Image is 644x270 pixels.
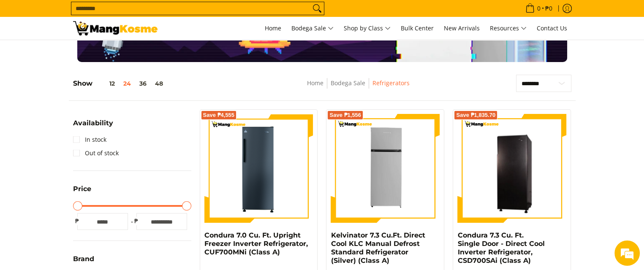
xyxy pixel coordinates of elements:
a: New Arrivals [440,17,484,40]
h5: Show [73,79,167,88]
a: Condura 7.3 Cu. Ft. Single Door - Direct Cool Inverter Refrigerator, CSD700SAi (Class A) [457,231,544,265]
a: Bulk Center [397,17,438,40]
a: Kelvinator 7.3 Cu.Ft. Direct Cool KLC Manual Defrost Standard Refrigerator (Silver) (Class A) [331,231,425,265]
img: Kelvinator 7.3 Cu.Ft. Direct Cool KLC Manual Defrost Standard Refrigerator (Silver) (Class A) [331,114,440,223]
span: ₱ [132,217,141,225]
button: 36 [135,80,151,87]
a: Home [307,79,323,87]
a: Out of stock [73,146,119,160]
nav: Breadcrumbs [247,78,469,97]
img: Bodega Sale Refrigerator l Mang Kosme: Home Appliances Warehouse Sale [73,21,158,35]
span: Save ₱1,556 [329,113,361,118]
button: Search [310,2,324,15]
button: 24 [119,80,135,87]
span: Resources [490,23,527,34]
span: Bodega Sale [291,23,334,34]
summary: Open [73,120,113,133]
span: Shop by Class [344,23,391,34]
a: Condura 7.0 Cu. Ft. Upright Freezer Inverter Refrigerator, CUF700MNi (Class A) [204,231,308,256]
img: Condura 7.0 Cu. Ft. Upright Freezer Inverter Refrigerator, CUF700MNi (Class A) [204,114,313,223]
summary: Open [73,256,94,269]
img: Condura 7.3 Cu. Ft. Single Door - Direct Cool Inverter Refrigerator, CSD700SAi (Class A) [457,115,566,221]
span: Availability [73,120,113,127]
a: Home [261,17,285,40]
a: In stock [73,133,106,146]
span: Brand [73,256,94,262]
span: New Arrivals [444,24,480,32]
span: • [523,4,555,13]
a: Contact Us [533,17,571,40]
button: 48 [151,80,167,87]
a: Bodega Sale [287,17,338,40]
summary: Open [73,186,91,199]
span: Home [265,24,281,32]
span: Contact Us [537,24,567,32]
a: Shop by Class [340,17,395,40]
span: Bulk Center [401,24,434,32]
span: Save ₱1,835.70 [456,113,495,118]
button: 12 [92,80,119,87]
a: Bodega Sale [331,79,365,87]
span: Price [73,186,91,192]
span: ₱ [73,217,82,225]
span: Save ₱4,555 [203,113,235,118]
a: Resources [486,17,531,40]
span: 0 [536,5,542,11]
span: ₱0 [544,5,554,11]
nav: Main Menu [166,17,571,40]
a: Refrigerators [372,79,410,87]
